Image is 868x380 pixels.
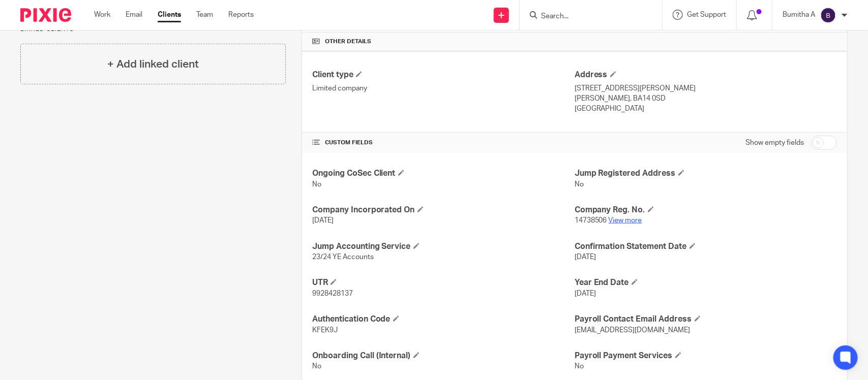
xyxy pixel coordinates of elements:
[312,290,353,297] span: 9928428137
[575,314,837,325] h4: Payroll Contact Email Address
[312,277,575,288] h4: UTR
[575,277,837,288] h4: Year End Date
[820,7,836,23] img: svg%3E
[196,10,213,20] a: Team
[312,327,338,334] span: KFEK9J
[575,327,691,334] span: [EMAIL_ADDRESS][DOMAIN_NAME]
[126,10,142,20] a: Email
[575,217,607,224] span: 14738506
[312,241,575,252] h4: Jump Accounting Service
[20,8,71,22] img: Pixie
[325,38,371,46] span: Other details
[575,93,837,104] p: [PERSON_NAME], BA14 0SD
[575,254,596,261] span: [DATE]
[575,363,584,370] span: No
[312,205,575,215] h4: Company Incorporated On
[312,351,575,361] h4: Onboarding Call (Internal)
[609,217,642,224] a: View more
[540,12,632,21] input: Search
[107,56,199,72] h4: + Add linked client
[687,11,726,18] span: Get Support
[312,254,374,261] span: 23/24 YE Accounts
[312,217,334,224] span: [DATE]
[312,363,321,370] span: No
[312,181,321,188] span: No
[575,83,837,93] p: [STREET_ADDRESS][PERSON_NAME]
[228,10,254,20] a: Reports
[575,205,837,215] h4: Company Reg. No.
[575,241,837,252] h4: Confirmation Statement Date
[312,314,575,325] h4: Authentication Code
[575,168,837,179] h4: Jump Registered Address
[312,83,575,93] p: Limited company
[312,70,575,80] h4: Client type
[783,10,815,20] p: Bumitha A
[575,104,837,114] p: [GEOGRAPHIC_DATA]
[575,290,596,297] span: [DATE]
[575,351,837,361] h4: Payroll Payment Services
[94,10,110,20] a: Work
[312,139,575,147] h4: CUSTOM FIELDS
[575,181,584,188] span: No
[745,138,804,148] label: Show empty fields
[158,10,181,20] a: Clients
[575,70,837,80] h4: Address
[312,168,575,179] h4: Ongoing CoSec Client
